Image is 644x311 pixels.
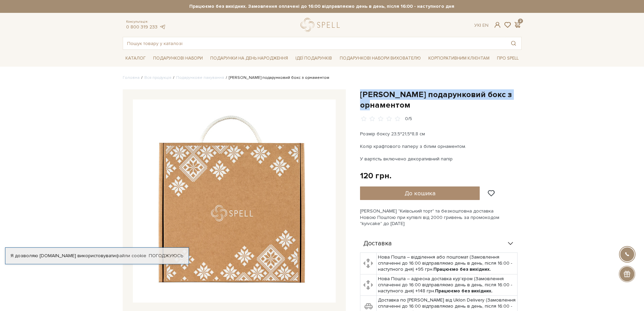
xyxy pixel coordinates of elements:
[360,89,522,110] h1: [PERSON_NAME] подарунковий бокс з орнаментом
[144,75,171,80] a: Вся продукція
[159,24,166,30] a: telegram
[123,75,140,80] a: Головна
[480,22,481,28] span: |
[126,24,158,30] a: 0 800 319 233
[377,274,518,296] td: Нова Пошта – адресна доставка кур'єром (Замовлення сплаченні до 16:00 відправляємо день в день, п...
[208,53,291,64] a: Подарунки на День народження
[426,52,492,64] a: Корпоративним клієнтам
[360,143,519,150] p: Колір крафтового паперу з білим орнаментом.
[433,266,491,272] b: Працюємо без вихідних.
[133,99,336,303] img: Малий подарунковий бокс з орнаментом
[293,53,335,64] a: Ідеї подарунків
[482,22,488,28] a: En
[405,190,435,197] span: До кошика
[116,253,146,259] a: файли cookie
[405,116,412,122] div: 0/5
[363,241,392,247] span: Доставка
[360,171,391,181] div: 120 грн.
[149,253,183,259] a: Погоджуюсь
[176,75,224,80] a: Подарункове пакування
[150,53,206,64] a: Подарункові набори
[123,37,506,49] input: Пошук товару у каталозі
[360,208,522,227] div: [PERSON_NAME] "Київський торт" та безкоштовна доставка Новою Поштою при купівлі від 2000 гривень ...
[435,288,493,294] b: Працюємо без вихідних.
[337,52,424,64] a: Подарункові набори вихователю
[360,130,519,137] p: Розмір боксу 23,5*21,5*8,8 см
[123,53,148,64] a: Каталог
[301,18,343,32] a: logo
[506,37,521,49] button: Пошук товару у каталозі
[224,75,329,81] li: [PERSON_NAME] подарунковий бокс з орнаментом
[360,186,480,200] button: До кошика
[126,20,166,24] span: Консультація:
[360,155,519,162] p: У вартість включено декоративний папір
[377,253,518,274] td: Нова Пошта – відділення або поштомат (Замовлення сплаченні до 16:00 відправляємо день в день, піс...
[474,22,488,28] div: Ук
[494,53,521,64] a: Про Spell
[5,253,189,259] div: Я дозволяю [DOMAIN_NAME] використовувати
[123,3,521,9] strong: Працюємо без вихідних. Замовлення оплачені до 16:00 відправляємо день в день, після 16:00 - насту...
